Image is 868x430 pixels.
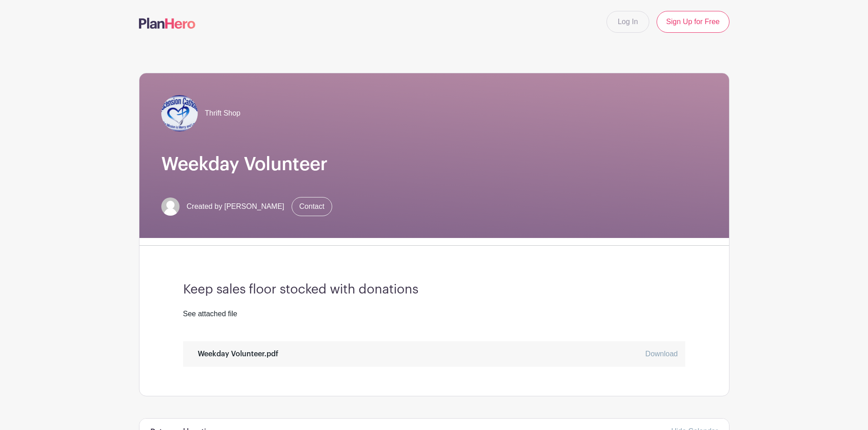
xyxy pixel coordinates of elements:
a: Log In [606,11,649,33]
div: See attached file [183,309,685,319]
a: Sign Up for Free [657,11,729,33]
div: Weekday Volunteer.pdf [190,349,278,359]
span: Created by [PERSON_NAME] [187,201,284,212]
h3: Keep sales floor stocked with donations [183,282,685,298]
a: Contact [292,197,332,216]
img: default-ce2991bfa6775e67f084385cd625a349d9dcbb7a52a09fb2fda1e96e2d18dcdb.png [161,197,180,216]
span: Thrift Shop [205,108,241,119]
h1: Weekday Volunteer [161,153,707,175]
img: .AscensionLogo002.png [161,95,198,132]
img: logo-507f7623f17ff9eddc593b1ce0a138ce2505c220e1c5a4e2b4648c50719b7d32.svg [139,18,195,29]
a: Download [645,350,678,358]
